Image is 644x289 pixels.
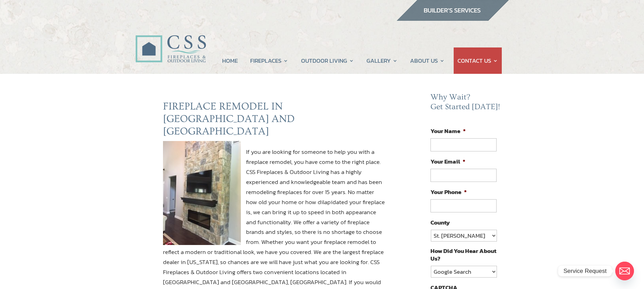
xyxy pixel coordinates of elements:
a: builder services construction supply [396,14,509,23]
label: Your Name [430,127,466,135]
h2: Why Wait? Get Started [DATE]! [430,93,502,115]
label: County [430,219,450,226]
a: FIREPLACES [250,47,288,74]
a: Email [615,262,634,280]
label: How Did You Hear About Us? [430,247,496,262]
a: HOME [222,47,238,74]
img: Fireplace remodel jacksonville ormond beach [163,141,241,245]
a: GALLERY [366,47,398,74]
label: Your Phone [430,188,467,196]
img: CSS Fireplaces & Outdoor Living (Formerly Construction Solutions & Supply)- Jacksonville Ormond B... [135,16,206,66]
a: OUTDOOR LIVING [301,47,354,74]
h2: FIREPLACE REMODEL IN [GEOGRAPHIC_DATA] AND [GEOGRAPHIC_DATA] [163,100,385,141]
a: ABOUT US [410,47,445,74]
a: CONTACT US [457,47,498,74]
label: Your Email [430,158,465,165]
